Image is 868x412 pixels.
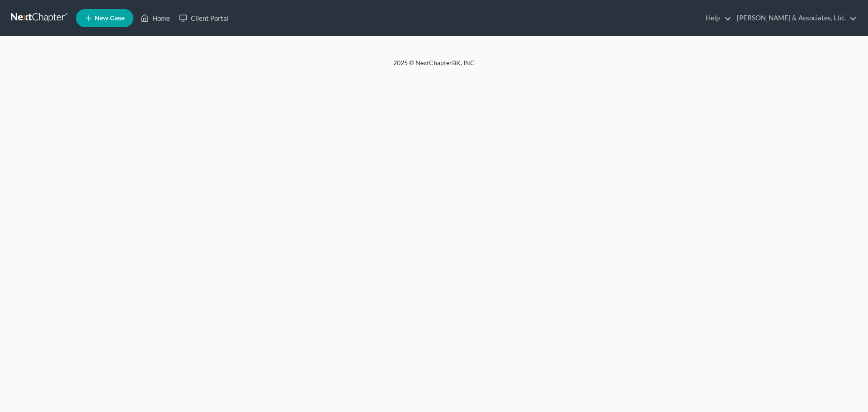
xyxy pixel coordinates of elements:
[732,10,857,26] a: [PERSON_NAME] & Associates, Ltd.
[701,10,731,26] a: Help
[175,10,233,26] a: Client Portal
[176,58,692,75] div: 2025 © NextChapterBK, INC
[76,9,133,27] new-legal-case-button: New Case
[136,10,175,26] a: Home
